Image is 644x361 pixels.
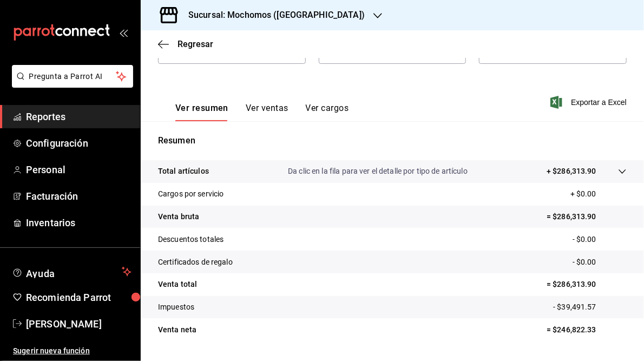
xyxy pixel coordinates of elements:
span: Ayuda [26,265,117,278]
span: Regresar [178,39,213,49]
span: Sugerir nueva función [13,345,132,357]
p: Certificados de regalo [158,257,233,268]
button: Ver cargos [306,103,349,121]
span: Inventarios [26,215,132,230]
button: Ver ventas [246,103,288,121]
p: - $39,491.57 [553,301,627,313]
p: - $0.00 [573,257,627,268]
span: [PERSON_NAME] [26,317,132,331]
span: Facturación [26,189,132,204]
p: Resumen [158,134,627,147]
span: Pregunta a Parrot AI [29,71,116,82]
p: = $286,313.90 [547,279,627,290]
button: Exportar a Excel [553,96,627,109]
span: Configuración [26,136,132,150]
p: Da clic en la fila para ver el detalle por tipo de artículo [288,166,468,177]
p: + $0.00 [570,188,627,200]
p: - $0.00 [573,234,627,245]
p: Descuentos totales [158,234,224,245]
button: Pregunta a Parrot AI [12,65,133,88]
p: + $286,313.90 [547,166,596,177]
button: Regresar [158,39,213,49]
p: Venta bruta [158,211,199,222]
p: Venta neta [158,324,196,336]
p: Venta total [158,279,197,290]
span: Recomienda Parrot [26,290,132,305]
button: Ver resumen [175,103,228,121]
a: Pregunta a Parrot AI [8,78,133,90]
h3: Sucursal: Mochomos ([GEOGRAPHIC_DATA]) [180,9,365,22]
span: Reportes [26,109,132,124]
p: Total artículos [158,166,209,177]
span: Personal [26,162,132,177]
p: Impuestos [158,301,194,313]
p: Cargos por servicio [158,188,224,200]
p: = $286,313.90 [547,211,627,222]
button: open_drawer_menu [119,28,128,37]
p: = $246,822.33 [547,324,627,336]
div: navigation tabs [175,103,349,121]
